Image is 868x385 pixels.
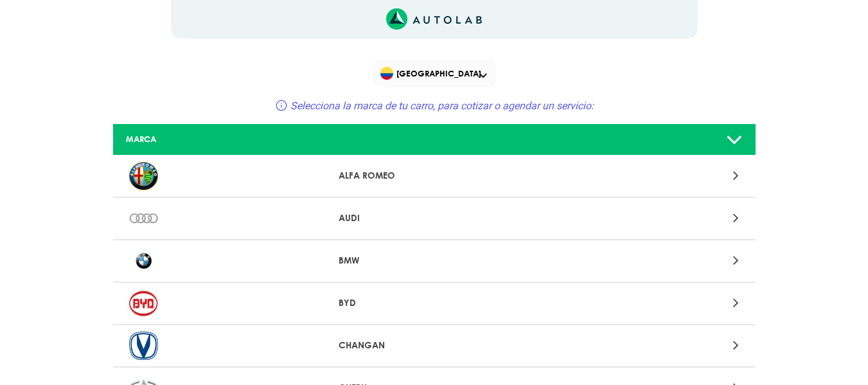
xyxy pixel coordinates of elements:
[129,332,158,360] img: CHANGAN
[339,254,529,267] p: BMW
[339,296,529,310] p: BYD
[380,64,490,82] span: [GEOGRAPHIC_DATA]
[386,12,482,24] a: Link al sitio de autolab
[339,339,529,352] p: CHANGAN
[339,169,529,183] p: ALFA ROMEO
[129,162,158,190] img: ALFA ROMEO
[116,133,328,145] div: MARCA
[129,247,158,275] img: BMW
[373,59,496,87] div: Flag of COLOMBIA[GEOGRAPHIC_DATA]
[129,289,158,318] img: BYD
[113,124,756,156] a: MARCA
[339,211,529,225] p: AUDI
[290,100,594,112] span: Selecciona la marca de tu carro, para cotizar o agendar un servicio:
[129,204,158,233] img: AUDI
[380,67,393,80] img: Flag of COLOMBIA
